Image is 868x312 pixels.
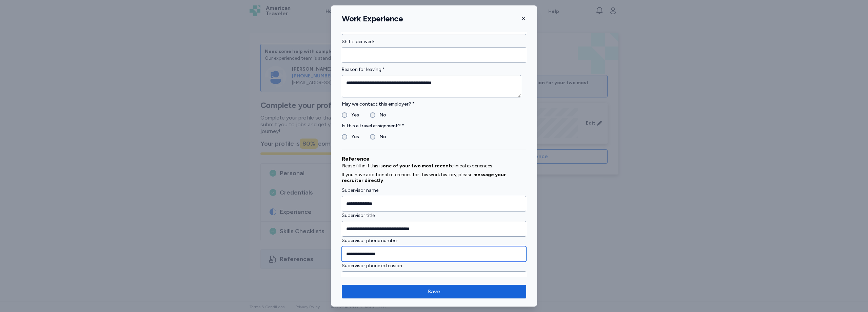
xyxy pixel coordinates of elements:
[383,163,451,169] span: one of your two most recent
[342,212,526,220] label: Supervisor title
[342,172,526,184] p: If you have additional references for this work history, please .
[342,172,506,184] span: message your recruiter directly
[342,66,526,74] label: Reason for leaving *
[342,221,526,237] input: Supervisor title
[375,111,386,119] label: No
[342,155,526,163] div: Reference
[347,111,359,119] label: Yes
[342,246,526,262] input: Supervisor phone number
[342,14,403,24] h1: Work Experience
[342,285,526,298] button: Save
[342,38,526,46] label: Shifts per week
[342,100,526,108] label: May we contact this employer? *
[342,237,526,245] label: Supervisor phone number
[342,262,526,270] label: Supervisor phone extension
[342,186,526,195] label: Supervisor name
[347,133,359,141] label: Yes
[342,163,526,169] p: Please fill in if this is clinical experiences.
[342,122,526,130] label: Is this a travel assignment? *
[342,271,526,287] input: Supervisor phone extension
[428,288,440,296] span: Save
[375,133,386,141] label: No
[342,196,526,212] input: Supervisor name
[342,47,526,63] input: Shifts per week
